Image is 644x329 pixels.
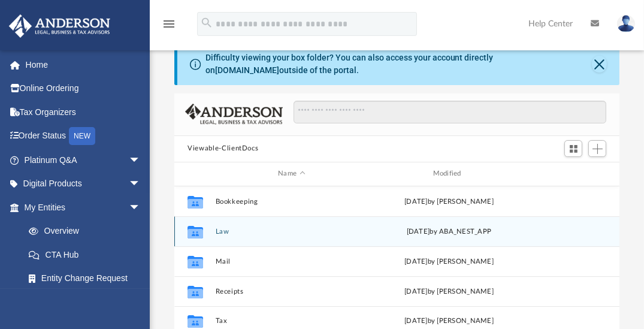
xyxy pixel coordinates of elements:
[373,256,525,267] div: [DATE] by [PERSON_NAME]
[373,286,525,297] div: [DATE] by [PERSON_NAME]
[129,148,153,173] span: arrow_drop_down
[8,100,159,124] a: Tax Organizers
[215,168,368,179] div: Name
[8,77,159,101] a: Online Ordering
[8,195,159,219] a: My Entitiesarrow_drop_down
[200,16,213,29] i: search
[180,168,210,179] div: id
[373,168,525,179] div: Modified
[373,316,525,327] div: [DATE] by [PERSON_NAME]
[215,65,279,75] a: [DOMAIN_NAME]
[8,124,159,149] a: Order StatusNEW
[129,195,153,220] span: arrow_drop_down
[373,226,525,237] div: [DATE] by ABA_NEST_APP
[216,287,368,295] button: Receipts
[564,140,582,157] button: Switch to Grid View
[162,17,176,31] i: menu
[129,172,153,197] span: arrow_drop_down
[162,23,176,31] a: menu
[8,148,159,172] a: Platinum Q&Aarrow_drop_down
[17,267,159,291] a: Entity Change Request
[69,127,95,145] div: NEW
[373,196,525,207] div: [DATE] by [PERSON_NAME]
[216,197,368,205] button: Bookkeeping
[617,15,635,32] img: User Pic
[205,52,592,77] div: Difficulty viewing your box folder? You can also access your account directly on outside of the p...
[531,168,615,179] div: id
[8,172,159,196] a: Digital Productsarrow_drop_down
[17,243,159,267] a: CTA Hub
[17,219,159,243] a: Overview
[5,14,114,38] img: Anderson Advisors Platinum Portal
[216,227,368,235] button: Law
[216,257,368,265] button: Mail
[188,143,258,154] button: Viewable-ClientDocs
[592,56,606,73] button: Close
[8,53,159,77] a: Home
[588,140,606,157] button: Add
[216,317,368,325] button: Tax
[294,101,606,123] input: Search files and folders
